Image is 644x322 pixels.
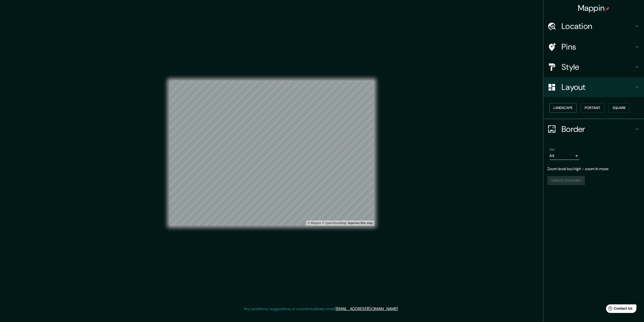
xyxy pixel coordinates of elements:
h4: Layout [561,82,634,92]
div: Style [543,57,644,77]
h4: Pins [561,42,634,52]
div: Pins [543,37,644,57]
div: Layout [543,77,644,97]
h4: Location [561,21,634,31]
button: Square [609,103,630,113]
p: Zoom level too high - zoom in more [547,166,640,172]
h4: Style [561,62,634,72]
button: Landscape [549,103,577,113]
h4: Mappin [578,3,610,13]
a: [EMAIL_ADDRESS][DOMAIN_NAME] [336,306,398,311]
p: Any problems, suggestions, or concerns please email . [244,306,398,312]
div: . [398,306,399,312]
div: A4 [549,152,580,160]
a: Map feedback [348,221,373,225]
img: pin-icon.png [606,7,610,11]
a: Mapbox [307,221,321,225]
div: Location [543,16,644,36]
button: Portrait [581,103,605,113]
div: . [399,306,400,312]
a: OpenStreetMap [322,221,346,225]
iframe: Help widget launcher [599,302,638,316]
h4: Border [561,124,634,134]
canvas: Map [169,81,374,226]
div: Border [543,119,644,139]
label: Size [549,147,555,152]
